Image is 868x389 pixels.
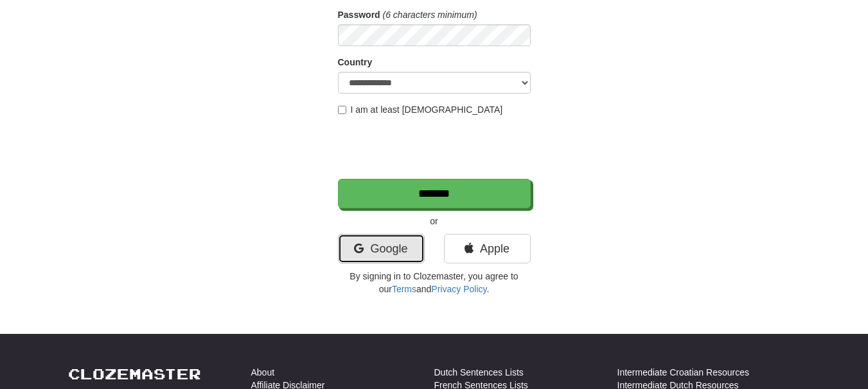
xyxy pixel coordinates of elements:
a: Apple [444,234,531,263]
a: About [251,366,275,379]
label: I am at least [DEMOGRAPHIC_DATA] [338,103,503,116]
input: I am at least [DEMOGRAPHIC_DATA] [338,106,346,114]
p: or [338,215,531,228]
a: Privacy Policy [431,284,486,294]
a: Clozemaster [68,366,201,382]
em: (6 characters minimum) [383,10,477,20]
iframe: reCAPTCHA [338,122,533,172]
a: Google [338,234,425,263]
a: Intermediate Croatian Resources [617,366,749,379]
label: Password [338,8,380,21]
p: By signing in to Clozemaster, you agree to our and . [338,270,531,295]
label: Country [338,56,373,69]
a: Terms [392,284,416,294]
a: Dutch Sentences Lists [434,366,524,379]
